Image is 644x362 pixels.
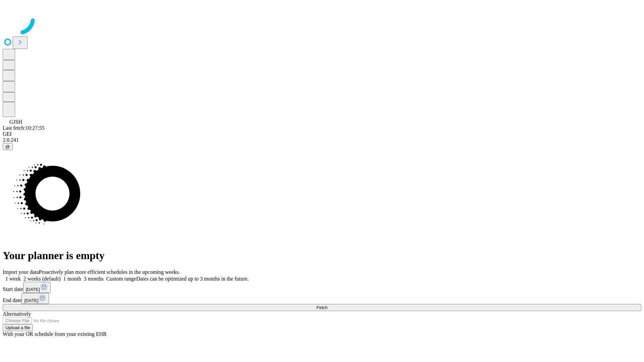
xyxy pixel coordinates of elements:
[3,143,13,150] button: @
[84,276,104,282] span: 3 months
[3,249,641,262] h1: Your planner is empty
[3,293,641,304] div: End date
[9,119,22,125] span: GJSH
[3,269,39,275] span: Import your data
[3,331,107,337] span: With your OR schedule from your existing EHR
[5,276,21,282] span: 1 week
[3,282,641,293] div: Start date
[26,287,40,292] span: [DATE]
[106,276,136,282] span: Custom range
[39,269,180,275] span: Proactively plan more efficient schedules in the upcoming weeks.
[3,311,31,317] span: Alternatively
[3,324,33,331] button: Upload a file
[3,304,641,311] button: Fetch
[136,276,249,282] span: Dates can be optimized up to 3 months in the future.
[3,125,45,131] span: Last fetch: 10:27:55
[63,276,81,282] span: 1 month
[3,131,641,137] div: GEI
[23,276,61,282] span: 2 weeks (default)
[3,137,641,143] div: 2.0.241
[23,282,51,293] button: [DATE]
[5,144,10,149] span: @
[21,293,49,304] button: [DATE]
[24,298,38,303] span: [DATE]
[316,305,327,310] span: Fetch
